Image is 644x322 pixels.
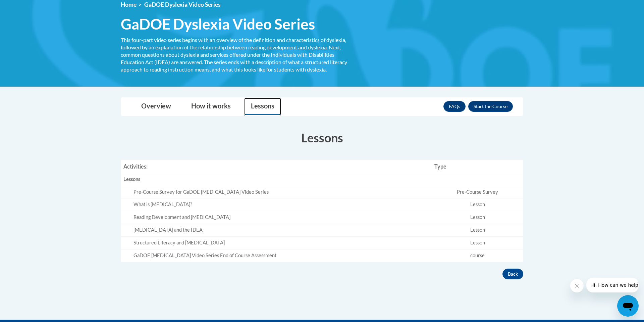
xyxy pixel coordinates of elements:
div: Reading Development and [MEDICAL_DATA] [133,214,429,221]
iframe: Close message [570,279,584,292]
span: Hi. How can we help? [4,5,54,10]
div: GaDOE [MEDICAL_DATA] Video Series End of Course Assessment [133,252,429,259]
td: Lesson [432,211,523,224]
button: Back [502,269,523,279]
th: Type [432,160,523,173]
button: Enroll [468,101,513,112]
td: Lesson [432,237,523,249]
div: Structured Literacy and [MEDICAL_DATA] [133,239,429,246]
th: Activities: [121,160,432,173]
a: FAQs [443,101,466,112]
a: Lessons [244,98,281,116]
td: Lesson [432,224,523,237]
div: Pre-Course Survey for GaDOE [MEDICAL_DATA] Video Series [133,189,429,196]
td: Pre-Course Survey [432,186,523,198]
span: GaDOE Dyslexia Video Series [144,1,221,8]
h3: Lessons [121,129,523,146]
a: Overview [135,98,178,116]
div: [MEDICAL_DATA] and the IDEA [133,227,429,234]
td: Lesson [432,198,523,211]
iframe: Button to launch messaging window [617,295,639,317]
div: This four-part video series begins with an overview of the definition and characteristics of dysl... [121,36,352,73]
div: What is [MEDICAL_DATA]? [133,201,429,208]
span: GaDOE Dyslexia Video Series [121,15,315,33]
a: Home [121,1,137,8]
iframe: Message from company [586,278,639,292]
td: course [432,249,523,262]
a: How it works [184,98,237,116]
div: Lessons [123,176,429,183]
